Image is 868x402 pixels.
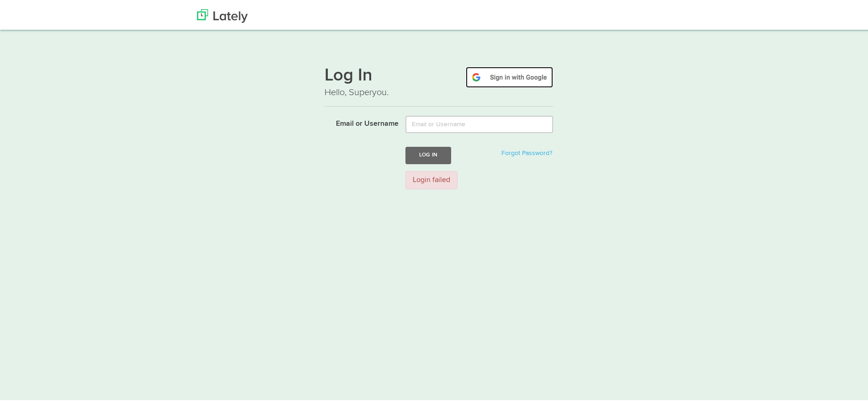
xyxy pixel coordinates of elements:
[466,64,553,86] img: google-signin.png
[405,145,451,161] button: Log In
[197,7,248,21] img: Lately
[325,64,553,84] h1: Log In
[318,113,399,127] label: Email or Username
[325,84,553,97] p: Hello, Superyou.
[501,148,552,154] a: Forgot Password?
[405,169,458,188] div: Login failed
[405,113,553,131] input: Email or Username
